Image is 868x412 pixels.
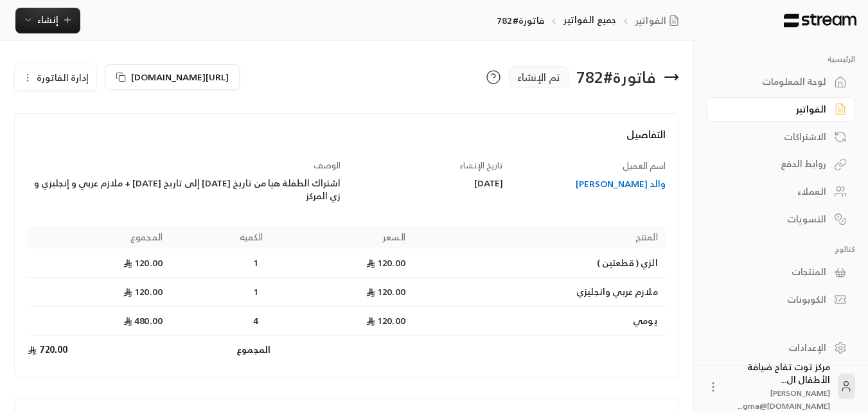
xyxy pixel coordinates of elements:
div: الكوبونات [723,293,826,306]
div: الاشتراكات [723,130,826,143]
span: 1 [250,256,263,269]
a: الإعدادات [707,335,855,360]
a: الكوبونات [707,287,855,312]
button: إنشاء [15,8,80,33]
td: 120.00 [270,278,413,307]
td: ملازم عربي وانجليزي [413,278,666,307]
span: إنشاء [37,12,58,28]
span: تم الإنشاء [517,69,560,85]
div: اشتراك الطفلة هيا من تاريخ [DATE] إلى تاريخ [DATE] + ملازم عربي و إنجليزي و زي المركز [28,177,341,202]
th: المجموع [28,226,170,249]
table: Products [28,226,666,364]
td: 120.00 [270,307,413,336]
div: التسويات [723,213,826,226]
span: [URL][DOMAIN_NAME] [131,69,229,85]
p: الرئيسية [707,54,855,64]
button: إدارة الفاتورة [15,64,96,90]
span: تاريخ الإنشاء [459,158,503,173]
p: كتالوج [707,244,855,255]
button: [URL][DOMAIN_NAME] [105,64,240,90]
span: 4 [250,314,263,327]
div: مركز توت تفاح ضيافة الأطفال ال... [727,361,830,412]
a: الفواتير [635,14,684,27]
td: 120.00 [28,249,170,278]
nav: breadcrumb [497,13,684,27]
a: جميع الفواتير [563,12,616,28]
td: يومي [413,307,666,336]
span: الوصف [314,158,341,173]
div: الفواتير [723,103,826,116]
span: اسم العميل [623,157,666,174]
a: المنتجات [707,260,855,285]
div: الإعدادات [723,341,826,354]
span: 1 [250,285,263,298]
td: المجموع [170,336,270,364]
a: الفواتير [707,97,855,122]
div: روابط الدفع [723,157,826,170]
td: 480.00 [28,307,170,336]
p: فاتورة#782 [497,14,544,27]
div: المنتجات [723,265,826,278]
td: 120.00 [270,249,413,278]
td: 720.00 [28,336,170,364]
th: السعر [270,226,413,249]
a: التسويات [707,206,855,231]
div: العملاء [723,185,826,198]
a: روابط الدفع [707,152,855,177]
a: العملاء [707,179,855,204]
th: المنتج [413,226,666,249]
td: الزي ( قطعتين ) [413,249,666,278]
div: لوحة المعلومات [723,75,826,88]
span: إدارة الفاتورة [37,69,89,85]
h4: التفاصيل [28,127,666,155]
th: الكمية [170,226,270,249]
div: فاتورة # 782 [576,67,656,87]
div: [DATE] [353,177,503,190]
td: 120.00 [28,278,170,307]
img: Logo [783,13,858,28]
a: لوحة المعلومات [707,69,855,94]
a: الاشتراكات [707,124,855,149]
a: والد [PERSON_NAME] [515,177,666,190]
